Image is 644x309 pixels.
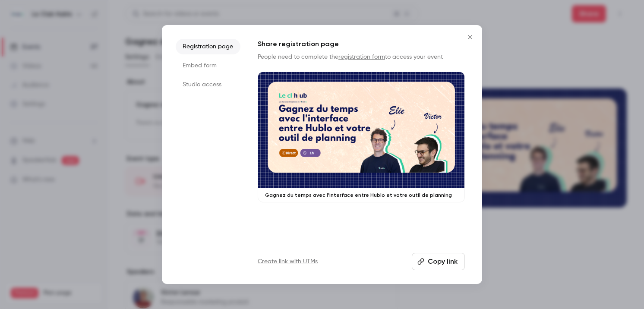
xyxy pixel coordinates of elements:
h1: Share registration page [258,39,465,49]
li: Studio access [176,77,240,92]
p: People need to complete the to access your event [258,53,465,61]
li: Registration page [176,39,240,54]
a: Create link with UTMs [258,257,318,266]
a: registration form [338,54,385,60]
button: Close [461,28,479,46]
button: Copy link [412,253,465,270]
li: Embed form [176,58,240,73]
p: Gagnez du temps avec l'interface entre Hublo et votre outil de planning [265,192,458,199]
a: Gagnez du temps avec l'interface entre Hublo et votre outil de planning [258,72,465,202]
